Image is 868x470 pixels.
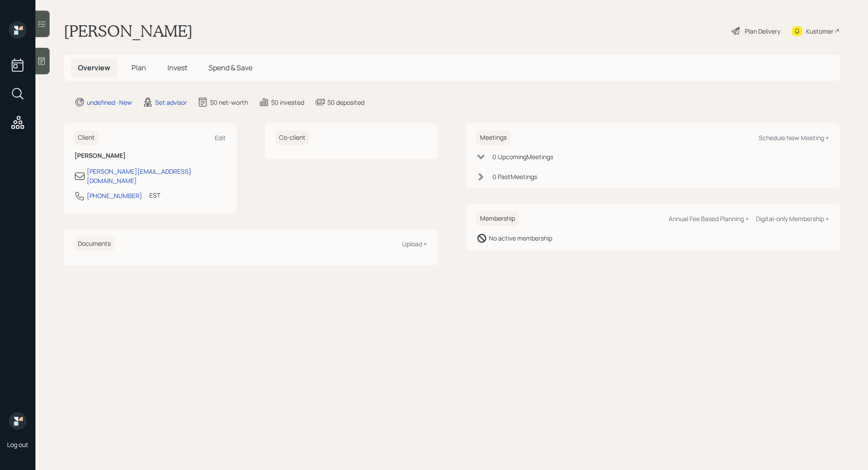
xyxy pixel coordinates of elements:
h6: Meetings [477,130,510,145]
div: $0 invested [271,98,304,107]
span: Invest [167,63,187,73]
h6: [PERSON_NAME] [74,152,226,160]
span: Overview [78,63,110,73]
div: Annual Fee Based Planning + [669,214,749,223]
div: Digital-only Membership + [756,214,829,223]
div: Set advisor [155,98,187,107]
h6: Co-client [275,130,309,145]
h6: Membership [477,211,519,226]
span: Spend & Save [209,63,252,73]
div: [PHONE_NUMBER] [87,191,142,200]
div: EST [149,191,160,200]
img: retirable_logo.png [9,412,27,430]
div: 0 Past Meeting s [492,172,537,181]
div: Edit [215,134,226,142]
div: $0 net-worth [210,98,248,107]
div: Kustomer [806,27,833,36]
h1: [PERSON_NAME] [64,21,193,41]
div: Upload + [402,240,427,248]
div: No active membership [489,233,552,243]
div: Schedule New Meeting + [759,134,829,142]
span: Plan [132,63,146,73]
div: Plan Delivery [745,27,780,36]
div: Log out [7,440,28,449]
div: undefined · New [87,98,132,107]
div: $0 deposited [327,98,364,107]
h6: Client [74,130,98,145]
div: 0 Upcoming Meeting s [492,152,553,161]
div: [PERSON_NAME][EMAIL_ADDRESS][DOMAIN_NAME] [87,167,226,185]
h6: Documents [74,237,114,251]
